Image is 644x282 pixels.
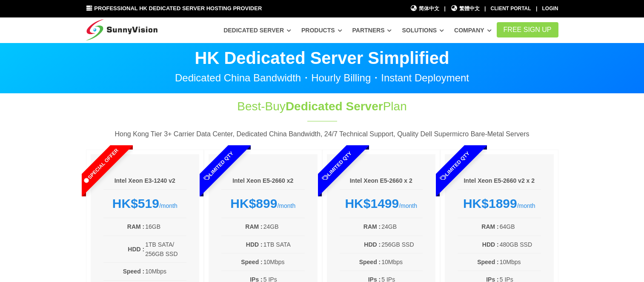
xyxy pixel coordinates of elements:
li: | [444,5,445,13]
li: | [536,5,537,13]
td: 10Mbps [263,257,305,267]
td: 480GB SSD [499,239,541,250]
td: 1TB SATA [263,239,305,250]
b: RAM : [127,223,144,230]
a: Company [454,23,492,38]
td: 24GB [381,222,423,232]
a: Client Portal [491,6,531,12]
h6: Intel Xeon E5-2660 x 2 [340,177,423,185]
div: /month [221,196,305,211]
b: Speed : [241,259,263,265]
span: Professional HK Dedicated Server Hosting Provider [94,5,262,12]
b: HDD : [246,241,263,248]
td: 16GB [145,222,186,232]
h6: Intel Xeon E5-2660 v2 x 2 [458,177,541,185]
a: 繁體中文 [450,5,480,13]
strong: HK$899 [230,196,277,210]
td: 24GB [263,222,305,232]
a: Dedicated Server [223,23,291,38]
b: RAM : [481,223,498,230]
span: Limited Qty [419,130,491,202]
a: FREE Sign Up [497,22,558,37]
b: RAM : [245,223,262,230]
div: /month [458,196,541,211]
li: | [484,5,486,13]
b: HDD : [482,241,499,248]
b: RAM : [364,223,381,230]
a: 简体中文 [410,5,440,13]
p: HK Dedicated Server Simplified [86,49,558,66]
strong: HK$1499 [345,196,399,210]
td: 10Mbps [381,257,423,267]
b: Speed : [359,259,381,265]
b: Speed : [477,259,499,265]
div: /month [103,196,187,211]
span: Limited Qty [301,130,372,202]
b: HDD : [364,241,381,248]
strong: HK$519 [112,196,159,210]
h6: Intel Xeon E5-2660 x2 [221,177,305,185]
td: 64GB [499,222,541,232]
a: Products [301,23,342,38]
a: Login [542,6,558,12]
span: Special Offer [65,130,136,202]
strong: HK$1899 [463,196,517,210]
div: /month [340,196,423,211]
h1: Best-Buy Plan [180,98,464,115]
td: 10Mbps [499,257,541,267]
span: Dedicated Server [286,100,383,113]
td: 1TB SATA/ 256GB SSD [145,239,186,259]
b: Speed : [123,268,145,275]
p: Dedicated China Bandwidth・Hourly Billing・Instant Deployment [86,73,558,83]
p: Hong Kong Tier 3+ Carrier Data Center, Dedicated China Bandwidth, 24/7 Technical Support, Quality... [86,129,558,140]
span: Limited Qty [183,130,255,202]
a: Solutions [402,23,444,38]
td: 10Mbps [145,266,186,276]
td: 256GB SSD [381,239,423,250]
a: Partners [352,23,392,38]
h6: Intel Xeon E3-1240 v2 [103,177,187,185]
b: HDD : [128,246,144,253]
